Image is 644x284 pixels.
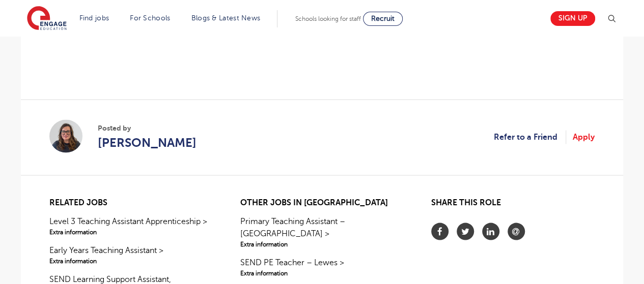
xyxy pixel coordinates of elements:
[49,215,213,236] a: Level 3 Teaching Assistant Apprenticeship >Extra information
[573,130,595,143] a: Apply
[49,244,213,265] a: Early Years Teaching Assistant >Extra information
[98,122,197,133] span: Posted by
[240,268,404,277] span: Extra information
[49,256,213,265] span: Extra information
[550,11,595,26] a: Sign up
[431,198,595,212] h2: Share this role
[240,239,404,248] span: Extra information
[130,14,170,22] a: For Schools
[27,6,67,31] img: Engage Education
[49,198,213,207] h2: Related jobs
[49,227,213,236] span: Extra information
[191,14,261,22] a: Blogs & Latest News
[98,133,197,151] a: [PERSON_NAME]
[240,215,404,248] a: Primary Teaching Assistant – [GEOGRAPHIC_DATA] >Extra information
[240,198,404,207] h2: Other jobs in [GEOGRAPHIC_DATA]
[295,15,361,22] span: Schools looking for staff
[494,130,566,143] a: Refer to a Friend
[79,14,109,22] a: Find jobs
[240,256,404,277] a: SEND PE Teacher – Lewes >Extra information
[363,12,403,26] a: Recruit
[371,15,395,22] span: Recruit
